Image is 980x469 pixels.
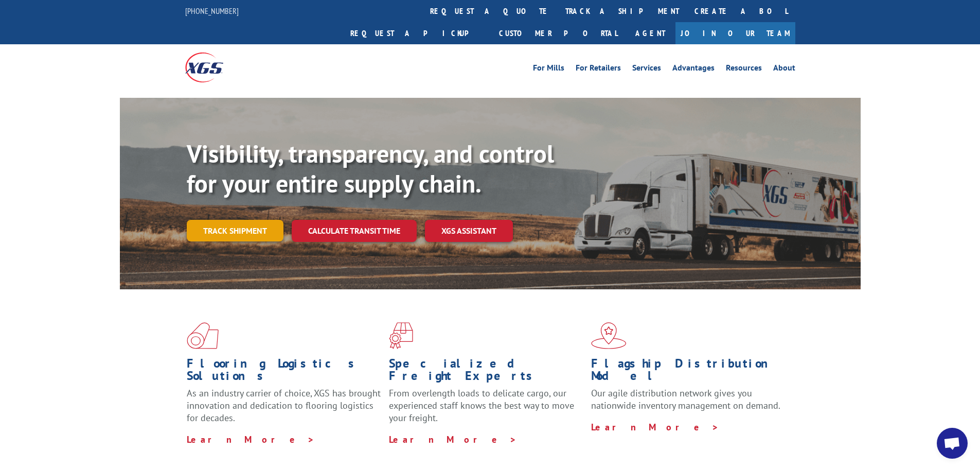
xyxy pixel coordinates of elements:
[187,387,381,424] span: As an industry carrier of choice, XGS has brought innovation and dedication to flooring logistics...
[187,433,315,445] a: Learn More >
[343,22,491,44] a: Request a pickup
[187,220,283,241] a: Track shipment
[773,64,795,75] a: About
[937,428,968,459] div: Open chat
[292,220,417,242] a: Calculate transit time
[726,64,762,75] a: Resources
[625,22,675,44] a: Agent
[187,322,219,349] img: xgs-icon-total-supply-chain-intelligence-red
[591,322,627,349] img: xgs-icon-flagship-distribution-model-red
[187,137,554,199] b: Visibility, transparency, and control for your entire supply chain.
[591,357,786,387] h1: Flagship Distribution Model
[672,64,715,75] a: Advantages
[591,421,719,433] a: Learn More >
[425,220,513,242] a: XGS ASSISTANT
[533,64,564,75] a: For Mills
[591,387,780,411] span: Our agile distribution network gives you nationwide inventory management on demand.
[632,64,661,75] a: Services
[389,387,583,433] p: From overlength loads to delicate cargo, our experienced staff knows the best way to move your fr...
[576,64,621,75] a: For Retailers
[389,322,413,349] img: xgs-icon-focused-on-flooring-red
[675,22,795,44] a: Join Our Team
[187,357,381,387] h1: Flooring Logistics Solutions
[389,433,517,445] a: Learn More >
[389,357,583,387] h1: Specialized Freight Experts
[491,22,625,44] a: Customer Portal
[185,6,239,16] a: [PHONE_NUMBER]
